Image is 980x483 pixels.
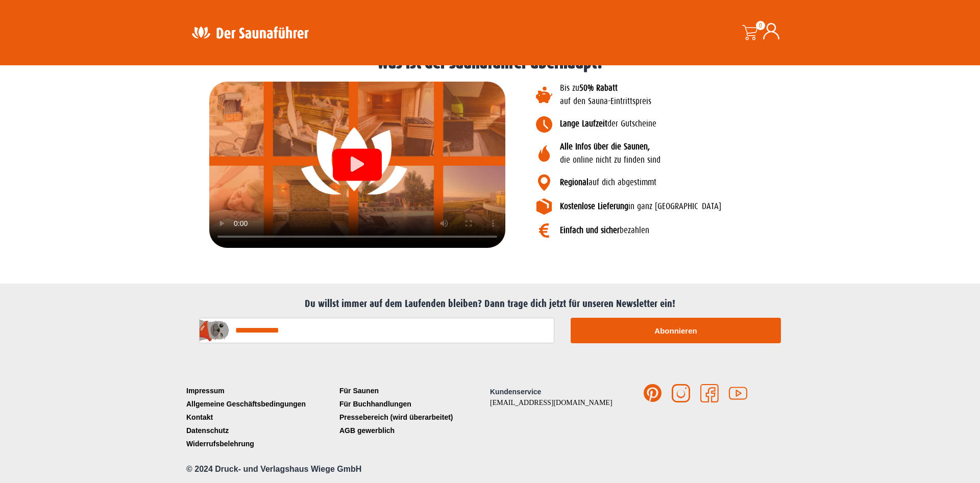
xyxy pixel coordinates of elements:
[579,83,618,93] b: 50% Rabatt
[560,117,817,131] p: der Gutscheine
[560,119,607,129] b: Lange Laufzeit
[184,397,337,411] a: Allgemeine Geschäftsbedingungen
[184,384,337,450] nav: Menü
[560,225,620,235] b: Einfach und sicher
[184,424,337,437] a: Datenschutz
[186,465,361,473] span: © 2024 Druck- und Verlagshaus Wiege GmbH
[560,140,817,167] p: die online nicht zu finden sind
[184,411,337,424] a: Kontakt
[490,399,612,406] a: [EMAIL_ADDRESS][DOMAIN_NAME]
[560,82,817,109] p: Bis zu auf den Sauna-Eintrittspreis
[337,384,490,397] a: Für Saunen
[490,388,541,396] span: Kundenservice
[337,411,490,424] a: Pressebereich (wird überarbeitet)
[560,176,817,189] p: auf dich abgestimmt
[560,201,628,211] b: Kostenlose Lieferung
[571,318,781,343] button: Abonnieren
[184,437,337,450] a: Widerrufsbelehrung
[5,55,975,71] h1: Was ist der Saunaführer überhaupt?
[560,200,817,213] p: in ganz [GEOGRAPHIC_DATA]
[184,384,337,397] a: Impressum
[337,397,490,411] a: Für Buchhandlungen
[756,21,765,30] span: 0
[333,148,382,181] div: Video abspielen
[560,177,589,187] b: Regional
[337,424,490,437] a: AGB gewerblich
[560,224,817,237] p: bezahlen
[189,298,791,310] h2: Du willst immer auf dem Laufenden bleiben? Dann trage dich jetzt für unseren Newsletter ein!
[560,142,650,151] b: Alle Infos über die Saunen,
[337,384,490,437] nav: Menü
